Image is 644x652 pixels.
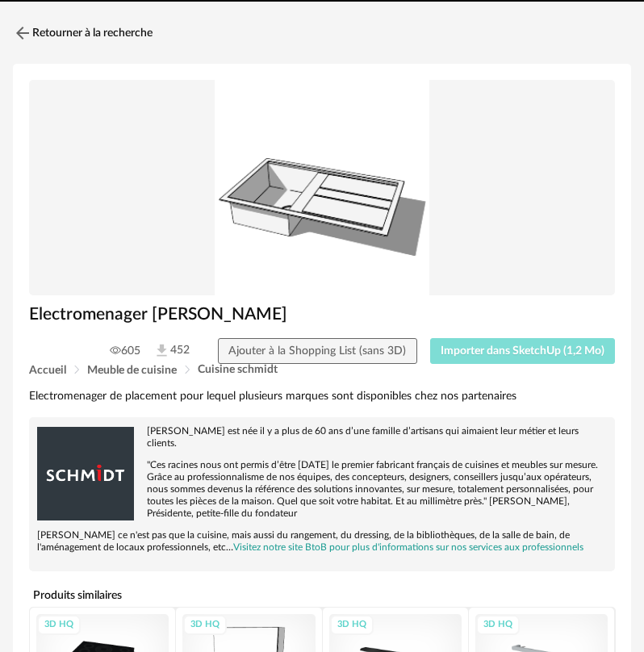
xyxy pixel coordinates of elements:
div: 3D HQ [476,615,520,635]
span: Ajouter à la Shopping List (sans 3D) [228,345,406,357]
span: Meuble de cuisine [87,365,177,376]
span: 605 [110,344,140,358]
div: 3D HQ [37,615,81,635]
span: Cuisine schmidt [198,364,278,375]
a: Visitez notre site BtoB pour plus d'informations sur nos services aux professionnels [233,542,583,552]
img: brand logo [37,425,134,522]
img: svg+xml;base64,PHN2ZyB3aWR0aD0iMjQiIGhlaWdodD0iMjQiIHZpZXdCb3g9IjAgMCAyNCAyNCIgZmlsbD0ibm9uZSIgeG... [13,23,32,43]
div: 3D HQ [330,615,374,635]
a: Retourner à la recherche [13,15,153,51]
span: Importer dans SketchUp (1,2 Mo) [441,345,604,357]
span: 452 [153,342,190,359]
div: Breadcrumb [29,364,615,376]
img: Product pack shot [29,80,615,295]
button: Importer dans SketchUp (1,2 Mo) [430,338,616,364]
span: Accueil [29,365,66,376]
h4: Produits similaires [29,584,615,607]
h1: Electromenager [PERSON_NAME] [29,303,615,325]
button: Ajouter à la Shopping List (sans 3D) [218,338,417,364]
div: 3D HQ [183,615,227,635]
p: [PERSON_NAME] ce n'est pas que la cuisine, mais aussi du rangement, du dressing, de la bibliothèq... [37,529,607,554]
div: Electromenager de placement pour lequel plusieurs marques sont disponibles chez nos partenaires [29,389,615,404]
p: [PERSON_NAME] est née il y a plus de 60 ans d’une famille d’artisans qui aimaient leur métier et ... [37,425,607,449]
p: "Ces racines nous ont permis d’être [DATE] le premier fabricant français de cuisines et meubles s... [37,459,607,520]
img: Téléchargements [153,342,170,359]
